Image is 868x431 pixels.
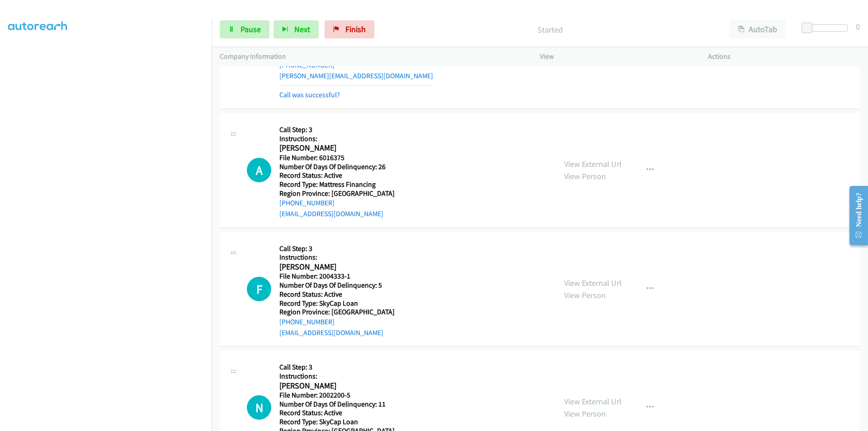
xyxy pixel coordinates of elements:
h5: Call Step: 3 [279,244,395,253]
h5: Instructions: [279,253,395,262]
a: [EMAIL_ADDRESS][DOMAIN_NAME] [279,328,383,337]
div: 0 [856,20,860,33]
a: View Person [564,290,606,300]
h1: A [247,158,271,182]
h1: N [247,395,271,420]
p: Started [387,24,713,36]
a: Call was successful? [279,90,340,99]
span: Next [294,24,310,34]
a: View External Url [564,278,622,288]
a: [PERSON_NAME][EMAIL_ADDRESS][DOMAIN_NAME] [279,71,433,80]
h5: Record Type: SkyCap Loan [279,417,395,426]
h5: Record Status: Active [279,408,395,417]
p: View [540,51,692,62]
h5: Record Status: Active [279,171,395,180]
a: View Person [564,171,606,181]
button: Next [274,20,319,38]
h5: Record Type: Mattress Financing [279,180,395,189]
iframe: Resource Center [842,180,868,251]
div: Delay between calls (in seconds) [806,24,848,32]
h5: Instructions: [279,372,395,381]
a: Pause [220,20,269,38]
h5: File Number: 6016375 [279,153,395,162]
h5: Number Of Days Of Delinquency: 26 [279,162,395,171]
span: Finish [345,24,366,34]
h5: Call Step: 3 [279,125,395,134]
h5: Record Type: SkyCap Loan [279,299,395,308]
a: View Person [564,408,606,419]
h5: File Number: 2002200-5 [279,391,395,400]
h2: [PERSON_NAME] [279,143,395,153]
div: The call is yet to be attempted [247,277,271,301]
a: [EMAIL_ADDRESS][DOMAIN_NAME] [279,209,383,218]
p: Company Information [220,51,524,62]
a: View External Url [564,159,622,169]
p: Actions [708,51,860,62]
a: [PHONE_NUMBER] [279,317,335,326]
h5: Number Of Days Of Delinquency: 11 [279,400,395,409]
h5: Record Status: Active [279,290,395,299]
a: View External Url [564,396,622,407]
h1: F [247,277,271,301]
h5: File Number: 2004333-1 [279,272,395,281]
h5: Call Step: 3 [279,363,395,372]
a: Finish [325,20,374,38]
h5: Region Province: [GEOGRAPHIC_DATA] [279,308,395,317]
span: Pause [241,24,261,34]
button: AutoTab [730,20,786,38]
h5: Instructions: [279,134,395,143]
h2: [PERSON_NAME] [279,381,395,391]
h5: Number Of Days Of Delinquency: 5 [279,281,395,290]
div: The call is yet to be attempted [247,395,271,420]
h5: Region Province: [GEOGRAPHIC_DATA] [279,189,395,198]
h2: [PERSON_NAME] [279,262,395,272]
a: [PHONE_NUMBER] [279,199,335,207]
